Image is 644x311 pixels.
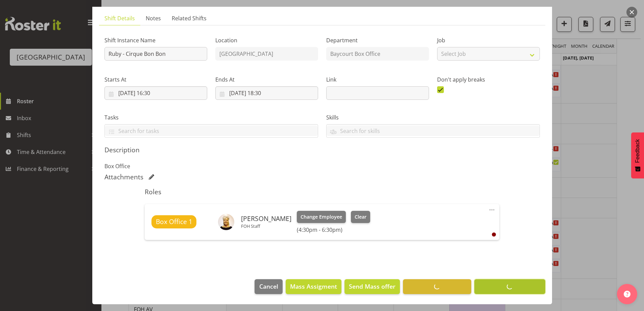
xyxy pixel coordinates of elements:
label: Link [326,75,429,84]
div: User is clocked out [492,232,496,237]
img: help-xxl-2.png [624,291,630,297]
label: Starts At [104,75,207,84]
p: FOH Staff [241,223,291,229]
span: Send Mass offer [349,282,396,291]
span: Clear [355,213,366,221]
img: ruby-grace1f4c5d5321bc8d44b8aa54e3a0f23f63.png [218,214,234,230]
label: Skills [326,113,540,121]
label: Job [437,36,540,44]
button: Send Mass offer [344,279,400,294]
h5: Roles [145,188,499,196]
span: Change Employee [301,213,342,221]
input: Click to select... [215,86,318,100]
h6: [PERSON_NAME] [241,215,291,222]
label: Shift Instance Name [104,36,207,44]
input: Search for tasks [105,126,318,136]
button: Clear [351,211,370,223]
button: Change Employee [297,211,346,223]
label: Don't apply breaks [437,75,540,84]
span: Box Office 1 [156,217,192,227]
span: Notes [146,14,161,22]
input: Shift Instance Name [104,47,207,61]
span: Feedback [635,139,641,163]
span: Mass Assigment [290,282,337,291]
button: Cancel [255,279,282,294]
label: Tasks [104,113,318,121]
h6: (4:30pm - 6:30pm) [297,226,370,233]
span: Related Shifts [172,14,207,22]
input: Click to select... [104,86,207,100]
label: Ends At [215,75,318,84]
h5: Attachments [104,173,143,181]
button: Feedback - Show survey [631,132,644,178]
span: Cancel [259,282,278,291]
span: Shift Details [104,14,135,22]
label: Location [215,36,318,44]
label: Department [326,36,429,44]
input: Search for skills [327,126,540,136]
p: Box Office [104,162,540,170]
h5: Description [104,146,540,154]
button: Mass Assigment [286,279,341,294]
